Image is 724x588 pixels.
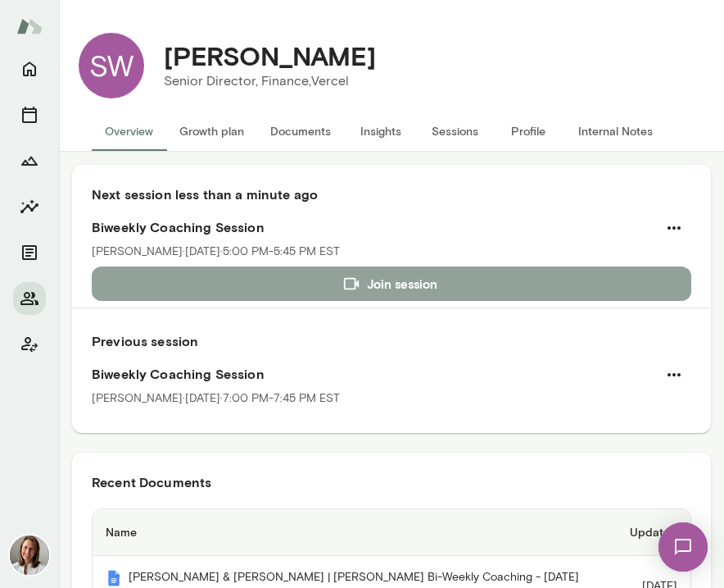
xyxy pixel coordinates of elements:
h6: Biweekly Coaching Session [92,364,691,384]
div: SW [79,33,144,98]
h6: Recent Documents [92,472,691,492]
p: [PERSON_NAME] · [DATE] · 7:00 PM-7:45 PM EST [92,390,340,407]
h6: Previous session [92,331,691,351]
button: Sessions [13,98,46,131]
p: [PERSON_NAME] · [DATE] · 5:00 PM-5:45 PM EST [92,244,340,260]
h4: [PERSON_NAME] [164,40,376,71]
button: Insights [13,190,46,223]
button: Growth Plan [13,144,46,177]
h6: Biweekly Coaching Session [92,217,691,237]
th: Name [93,509,603,556]
button: Join session [92,267,691,301]
button: Profile [491,112,565,151]
button: Client app [13,328,46,361]
button: Home [13,52,46,85]
button: Sessions [418,112,491,151]
h6: Next session less than a minute ago [92,185,691,204]
button: Overview [92,112,166,151]
img: Andrea Mayendia [10,536,49,575]
button: Members [13,282,46,315]
img: Mento [16,11,43,42]
button: Insights [344,112,418,151]
button: Documents [13,236,46,269]
button: Documents [257,112,344,151]
button: Internal Notes [565,112,666,151]
p: Senior Director, Finance, Vercel [164,71,376,91]
th: Updated [603,509,690,556]
button: Growth plan [166,112,257,151]
img: Mento | Coaching sessions [106,570,122,586]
